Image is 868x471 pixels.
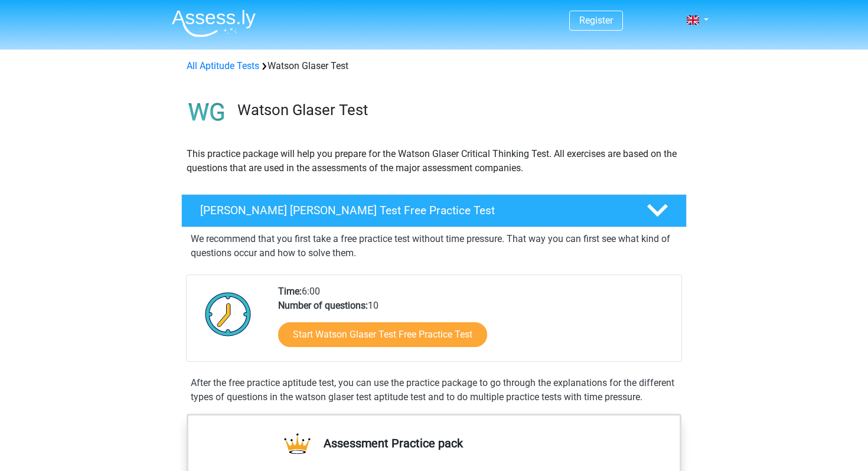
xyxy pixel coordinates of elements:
[172,9,256,37] img: Assessly
[177,194,691,227] a: [PERSON_NAME] [PERSON_NAME] Test Free Practice Test
[182,59,686,73] div: Watson Glaser Test
[200,204,628,217] h4: [PERSON_NAME] [PERSON_NAME] Test Free Practice Test
[579,15,613,26] a: Register
[187,147,681,175] p: This practice package will help you prepare for the Watson Glaser Critical Thinking Test. All exe...
[269,284,681,361] div: 6:00 10
[278,300,368,311] b: Number of questions:
[182,87,232,138] img: watson glaser test
[191,232,677,260] p: We recommend that you first take a free practice test without time pressure. That way you can fir...
[198,284,258,344] img: Clock
[278,286,302,297] b: Time:
[237,101,677,119] h3: Watson Glaser Test
[186,376,682,404] div: After the free practice aptitude test, you can use the practice package to go through the explana...
[187,60,259,71] a: All Aptitude Tests
[278,322,487,347] a: Start Watson Glaser Test Free Practice Test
